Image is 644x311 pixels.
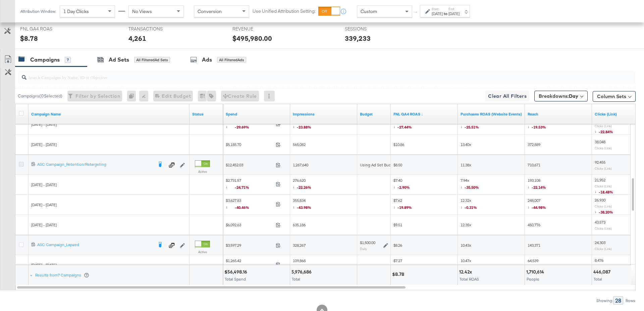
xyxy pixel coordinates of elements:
[192,111,220,117] a: Shows the current state of your Ad Campaign.
[528,258,544,272] span: 64,539
[235,185,254,190] span: -24.71%
[293,198,311,212] span: 355,834
[198,8,222,14] span: Conversion
[226,198,273,212] span: $3,627.83
[128,26,179,32] span: TRANSACTIONS
[297,185,311,190] span: -22.26%
[465,205,477,210] span: -0.31%
[31,111,187,117] a: Your campaign name.
[392,271,406,278] div: $8.78
[595,124,612,128] sub: Clicks (Link)
[461,111,522,117] a: The total value of the purchase actions divided by spend tracked by your Custom Audience pixel on...
[528,124,532,129] span: ↓
[432,7,443,11] label: Start:
[226,258,273,272] span: $1,265.42
[528,111,589,117] a: The number of people your ad was served to.
[595,204,612,208] sub: Clicks (Link)
[461,243,471,248] span: 10.43x
[224,269,249,275] div: $56,498.16
[595,184,612,188] sub: Clicks (Link)
[528,204,532,209] span: ↓
[534,91,588,101] button: Breakdowns:Day
[461,222,471,227] span: 12.35x
[528,184,532,189] span: ↓
[532,125,546,130] span: -19.53%
[465,185,479,190] span: -35.50%
[20,33,38,43] div: $8.78
[226,184,235,189] span: ↓
[532,185,546,190] span: -22.14%
[599,129,613,134] span: -22.84%
[443,11,448,16] strong: to
[360,247,367,251] sub: Daily
[461,184,465,189] span: ↓
[465,125,479,130] span: -25.51%
[293,162,308,167] span: 1,267,640
[132,8,152,14] span: No Views
[345,26,395,32] span: SESSIONS
[393,243,402,248] span: $8.26
[293,178,311,191] span: 276,620
[460,277,479,282] span: Total ROAS
[195,250,210,254] label: Active
[599,189,613,195] span: -18.48%
[293,124,297,129] span: ↓
[393,162,402,167] span: $8.50
[18,93,62,99] div: Campaigns ( 0 Selected)
[30,56,60,64] div: Campaigns
[461,124,465,129] span: ↓
[393,222,402,227] span: $9.51
[232,33,272,43] div: $495,980.00
[217,57,246,63] div: All Filtered Ads
[595,209,599,214] span: ↓
[397,125,412,130] span: -27.44%
[297,125,311,130] span: -23.88%
[461,178,479,191] span: 7.94x
[595,146,612,150] sub: Clicks (Link)
[448,7,460,11] label: End:
[397,185,410,190] span: -2.90%
[595,198,605,203] span: 26,930
[297,205,311,210] span: -43.98%
[461,198,477,212] span: 12.32x
[37,162,153,168] a: ASC Campaign_Retention/Retargeting
[65,57,71,63] div: 7
[291,269,314,275] div: 5,976,686
[37,162,153,167] div: ASC Campaign_Retention/Retargeting
[226,162,273,167] span: $12,452.03
[31,222,57,227] span: [DATE] - [DATE]
[595,220,605,225] span: 43,573
[345,33,371,43] div: 339,233
[293,222,306,227] span: 635,186
[127,91,139,101] div: 0
[532,205,546,210] span: -44.98%
[226,243,273,248] span: $3,597.29
[593,269,612,275] div: 446,087
[461,142,471,147] span: 13.40x
[293,243,306,248] span: 328,267
[226,111,287,117] a: The total amount spent to date.
[613,296,623,305] div: 28
[20,26,70,32] span: FNL GA4 ROAS
[595,226,612,230] sub: Clicks (Link)
[432,11,443,16] div: [DATE]
[109,56,129,64] div: Ad Sets
[293,258,308,272] span: 109,868
[30,265,91,285] div: Results from7 Campaigns
[63,8,89,14] span: 1 Day Clicks
[128,33,146,43] div: 4,261
[595,240,605,245] span: 24,303
[461,162,471,167] span: 11.38x
[527,277,539,282] span: People
[459,269,474,275] div: 12.42x
[599,210,613,215] span: -38.20%
[26,68,579,81] input: Search Campaigns by Name, ID or Objective
[226,124,235,129] span: ↓
[393,178,410,191] span: $7.40
[226,142,273,147] span: $5,185.70
[293,204,297,209] span: ↓
[202,56,212,64] div: Ads
[361,8,377,14] span: Custom
[292,277,300,282] span: Total
[393,204,397,209] span: ↓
